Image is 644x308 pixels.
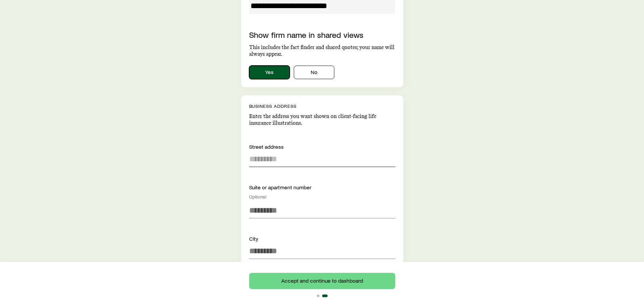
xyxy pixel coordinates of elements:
p: Enter the address you want shown on client-facing life insurance illustrations. [249,113,395,126]
div: City [249,235,395,243]
p: Business address [249,103,395,109]
label: Show firm name in shared views [249,30,363,40]
div: Street address [249,143,395,151]
div: Optional [249,194,395,199]
button: Yes [249,66,290,79]
div: Suite or apartment number [249,183,395,199]
button: No [294,66,334,79]
div: showAgencyNameInSharedViews [249,66,395,79]
button: Accept and continue to dashboard [249,273,395,289]
p: This includes the fact finder and shared quotes; your name will always appear. [249,44,395,57]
